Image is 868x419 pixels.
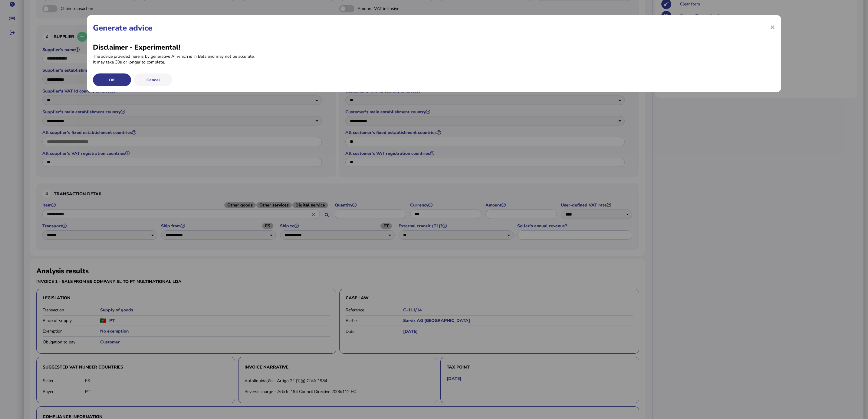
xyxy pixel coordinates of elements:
[770,21,775,33] span: ×
[93,43,775,52] h2: Disclaimer - Experimental!
[93,59,775,65] div: It may take 30s or longer to complete.
[93,23,775,33] h1: Generate advice
[93,54,775,59] div: The advice provided here is by generative AI which is in Beta and may not be accurate.
[93,73,131,86] button: OK
[134,73,172,86] button: Cancel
